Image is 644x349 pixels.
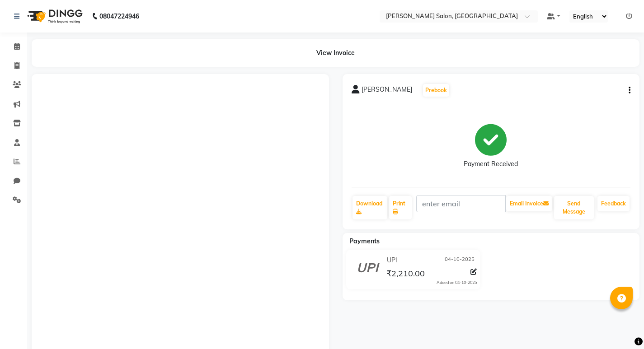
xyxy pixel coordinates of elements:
[353,196,387,219] a: Download
[423,84,449,97] button: Prebook
[416,195,506,212] input: enter email
[23,4,85,29] img: logo
[597,196,630,211] a: Feedback
[437,279,477,286] div: Added on 04-10-2025
[349,237,380,245] span: Payments
[554,196,594,219] button: Send Message
[99,4,139,29] b: 08047224946
[389,196,412,219] a: Print
[386,268,425,281] span: ₹2,210.00
[387,256,397,265] span: UPI
[506,196,552,211] button: Email Invoice
[32,39,639,67] div: View Invoice
[362,85,412,98] span: [PERSON_NAME]
[606,313,635,340] iframe: chat widget
[445,256,475,265] span: 04-10-2025
[464,159,518,169] div: Payment Received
